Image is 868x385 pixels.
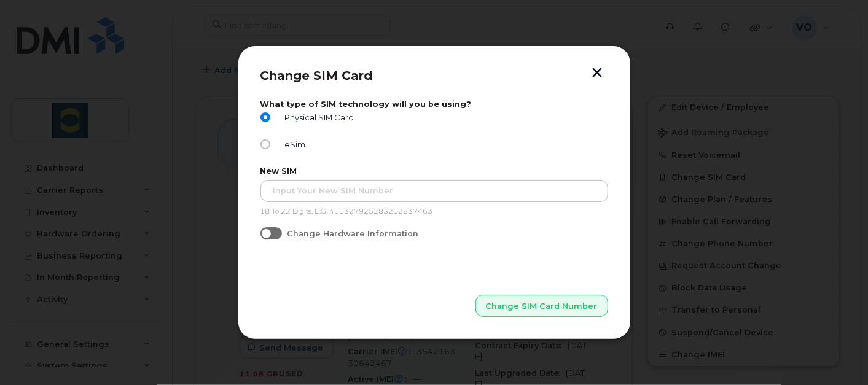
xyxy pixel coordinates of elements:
[260,139,270,149] input: eSim
[280,113,354,122] span: Physical SIM Card
[280,140,306,149] span: eSim
[260,227,270,237] input: Change Hardware Information
[260,99,608,109] label: What type of SIM technology will you be using?
[260,112,270,122] input: Physical SIM Card
[260,180,608,202] input: Input Your New SIM Number
[475,295,608,317] button: Change SIM Card Number
[260,207,608,217] p: 18 To 22 Digits, E.G. 410327925283202837463
[287,229,418,238] span: Change Hardware Information
[260,68,373,83] span: Change SIM Card
[260,166,608,176] label: New SIM
[486,300,598,312] span: Change SIM Card Number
